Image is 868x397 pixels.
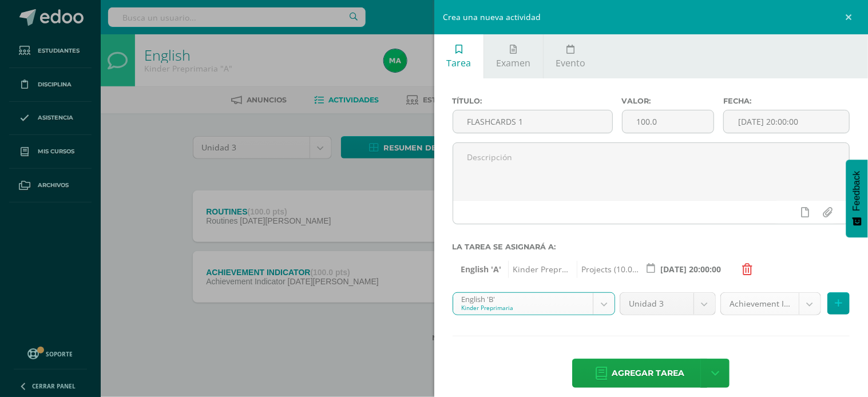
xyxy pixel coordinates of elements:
span: English 'A' [461,261,502,278]
span: Kinder Preprimaria [508,261,570,278]
label: Valor: [622,97,715,105]
label: Título: [453,97,613,105]
span: Tarea [446,57,471,69]
span: Feedback [852,171,862,211]
span: Examen [496,57,530,69]
input: Título [453,110,612,133]
a: Evento [544,34,598,78]
div: English 'B' [462,293,585,304]
label: La tarea se asignará a: [453,243,850,251]
a: English 'B'Kinder Preprimaria [453,293,615,315]
input: Puntos máximos [623,110,714,133]
a: Achievement Indicator (40.0%) [721,293,821,315]
span: Achievement Indicator (40.0%) [730,293,790,315]
input: Fecha de entrega [724,110,849,133]
a: Unidad 3 [620,293,715,315]
a: Examen [484,34,543,78]
div: Kinder Preprimaria [462,304,585,312]
span: Agregar tarea [612,359,684,387]
span: Evento [556,57,585,69]
span: Projects (10.0%) [577,261,639,278]
span: Unidad 3 [629,293,685,315]
button: Feedback - Mostrar encuesta [846,160,868,237]
a: Tarea [434,34,483,78]
label: Fecha: [723,97,850,105]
